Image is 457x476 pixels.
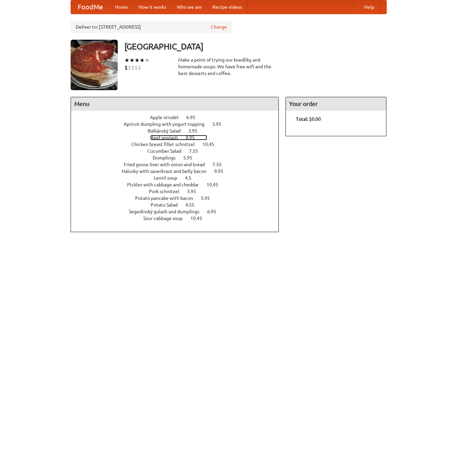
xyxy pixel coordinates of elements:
span: 3.95 [212,121,228,127]
h3: [GEOGRAPHIC_DATA] [124,40,387,53]
li: $ [128,64,131,71]
li: ★ [124,57,129,64]
div: Make a point of trying our knedlíky and homemade soups. We have free wifi and the best desserts a... [178,57,279,77]
b: Total: $0.00 [296,116,321,122]
span: Apple strudel [150,115,185,120]
li: ★ [129,57,135,64]
span: 10.45 [206,182,225,187]
a: Cucumber Salad 7.55 [147,148,211,154]
li: $ [124,64,128,71]
span: 5.95 [201,195,217,201]
a: Fried goose liver with onion and bread 7.55 [124,162,234,167]
h4: Menu [71,97,279,111]
a: Recipe videos [207,0,247,14]
a: Pickles with cabbage and cheddar 10.45 [127,182,231,187]
span: 10.45 [202,142,221,147]
span: Pork schnitzel [149,189,186,194]
a: Change [211,24,227,30]
span: 7.55 [213,162,228,167]
span: 10.45 [190,216,209,221]
span: Fried goose liver with onion and bread [124,162,212,167]
a: Beef goulash 8.95 [150,135,207,140]
span: Balkánský Salad [148,128,187,134]
a: How it works [133,0,172,14]
span: 7.55 [189,148,205,154]
span: 8.95 [186,135,201,140]
a: Potato pancake with bacon 5.95 [135,195,222,201]
span: Chicken breast fillet schnitzel [131,142,201,147]
span: Potato Salad [151,202,184,208]
span: Apricot dumpling with yogurt topping [124,121,211,127]
span: Cucumber Salad [147,148,188,154]
li: ★ [140,57,145,64]
span: Lentil soup [154,175,184,181]
span: Halusky with sauerkraut and belly bacon [122,169,213,174]
a: Lentil soup 4.5 [154,175,204,181]
span: 6.95 [207,209,223,214]
a: Apple strudel 6.95 [150,115,208,120]
li: ★ [135,57,140,64]
span: 3.95 [188,128,204,134]
span: Beef goulash [150,135,185,140]
a: Halusky with sauerkraut and belly bacon 9.95 [122,169,236,174]
span: 6.95 [186,115,202,120]
li: $ [135,64,138,71]
span: 4.55 [185,202,201,208]
li: ★ [145,57,150,64]
h4: Your order [286,97,386,111]
a: Apricot dumpling with yogurt topping 3.95 [124,121,234,127]
a: Home [110,0,133,14]
li: $ [131,64,135,71]
span: 5.95 [183,155,199,160]
a: Balkánský Salad 3.95 [148,128,210,134]
a: Help [359,0,380,14]
a: FoodMe [71,0,110,14]
a: Sour cabbage soup 10.45 [143,216,215,221]
span: 3.95 [187,189,203,194]
span: Sour cabbage soup [143,216,189,221]
span: 9.95 [214,169,230,174]
a: Segedínský gulash and dumplings 6.95 [129,209,229,214]
a: Pork schnitzel 3.95 [149,189,208,194]
span: Potato pancake with bacon [135,195,200,201]
a: Potato Salad 4.55 [151,202,207,208]
span: 4.5 [185,175,198,181]
a: Dumplings 5.95 [153,155,205,160]
span: Dumplings [153,155,182,160]
span: Segedínský gulash and dumplings [129,209,206,214]
li: $ [138,64,141,71]
img: angular.jpg [71,40,118,90]
a: Who we are [172,0,207,14]
a: Chicken breast fillet schnitzel 10.45 [131,142,227,147]
div: Deliver to: [STREET_ADDRESS] [71,21,232,33]
span: Pickles with cabbage and cheddar [127,182,205,187]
